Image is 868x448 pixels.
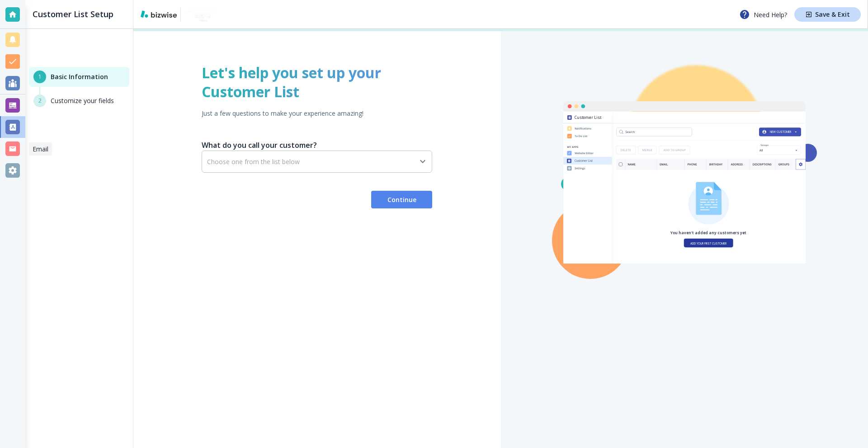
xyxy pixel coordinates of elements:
div: ADD YOUR FIRST CUSTOMER [687,242,731,245]
button: Save & Exit [794,7,861,22]
div: Customer List [575,116,609,120]
img: NU Image Detail [184,7,216,22]
div: NEW CUSTOMER [768,131,793,133]
div: Customer List [575,160,609,162]
h1: Let's help you set up your Customer List [202,63,432,101]
p: Need Help? [739,9,787,20]
p: Just a few questions to make your experience amazing! [202,108,432,118]
h2: Customer List Setup [33,8,113,20]
button: 1Basic Information [29,67,129,87]
h4: Save & Exit [815,11,850,18]
h6: Basic Information [51,72,108,82]
h6: What do you call your customer? [202,140,432,151]
button: Open [416,155,429,168]
img: bizwise [141,10,177,18]
span: Continue [378,195,425,204]
div: You haven't added any customers yet [670,231,746,235]
button: Continue [371,191,432,209]
span: 1 [38,73,42,81]
p: Email [33,144,48,154]
input: Choose one from the list below [207,158,403,165]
